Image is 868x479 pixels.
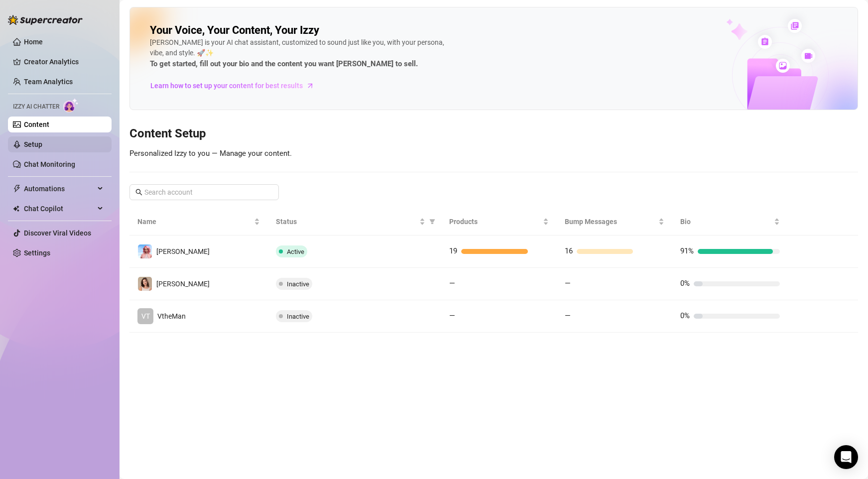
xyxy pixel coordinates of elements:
strong: To get started, fill out your bio and the content you want [PERSON_NAME] to sell. [150,59,418,68]
a: Chat Monitoring [24,160,75,168]
th: Name [129,208,268,236]
a: Setup [24,140,42,148]
button: right [796,276,812,292]
span: 19 [449,246,457,255]
span: filter [427,214,437,229]
span: Active [287,248,304,255]
th: Bio [672,208,788,236]
span: — [565,279,571,288]
button: right [796,308,812,324]
span: arrow-right [305,81,315,91]
a: Learn how to set up your content for best results [150,78,322,94]
img: ai-chatter-content-library-cLFOSyPT.png [703,8,858,110]
span: right [800,248,807,255]
span: — [449,279,455,288]
button: right [796,243,812,259]
span: right [800,280,807,287]
span: Inactive [287,280,309,288]
span: right [800,313,807,320]
span: Izzy AI Chatter [13,102,59,112]
span: Bio [680,216,772,227]
span: VT [141,311,150,322]
span: Learn how to set up your content for best results [150,80,303,91]
img: AI Chatter [63,98,79,113]
span: Personalized Izzy to you — Manage your content. [129,149,292,158]
span: — [449,311,455,320]
a: Home [24,38,43,46]
img: Amanda [138,244,152,258]
a: Creator Analytics [24,54,104,70]
span: Bump Messages [565,216,656,227]
span: VtheMan [157,312,186,320]
img: Chat Copilot [13,205,19,212]
span: Name [137,216,252,227]
div: [PERSON_NAME] is your AI chat assistant, customized to sound just like you, with your persona, vi... [150,37,449,70]
a: Team Analytics [24,78,73,86]
div: Open Intercom Messenger [834,445,858,469]
input: Search account [144,187,265,198]
span: Status [276,216,417,227]
span: filter [429,219,435,225]
a: Discover Viral Videos [24,229,91,237]
span: 16 [565,246,573,255]
span: Products [449,216,541,227]
span: Inactive [287,313,309,320]
th: Bump Messages [557,208,672,236]
span: [PERSON_NAME] [156,247,210,255]
img: logo-BBDzfeDw.svg [8,15,83,25]
a: Settings [24,249,50,257]
span: Automations [24,181,95,197]
th: Products [441,208,557,236]
h2: Your Voice, Your Content, Your Izzy [150,23,319,37]
span: Chat Copilot [24,201,95,217]
span: 0% [680,311,690,320]
a: Content [24,120,49,128]
span: thunderbolt [13,185,21,193]
h3: Content Setup [129,126,858,142]
th: Status [268,208,441,236]
img: Hanna [138,277,152,291]
span: 0% [680,279,690,288]
span: [PERSON_NAME] [156,280,210,288]
span: search [135,189,142,196]
span: 91% [680,246,694,255]
span: — [565,311,571,320]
